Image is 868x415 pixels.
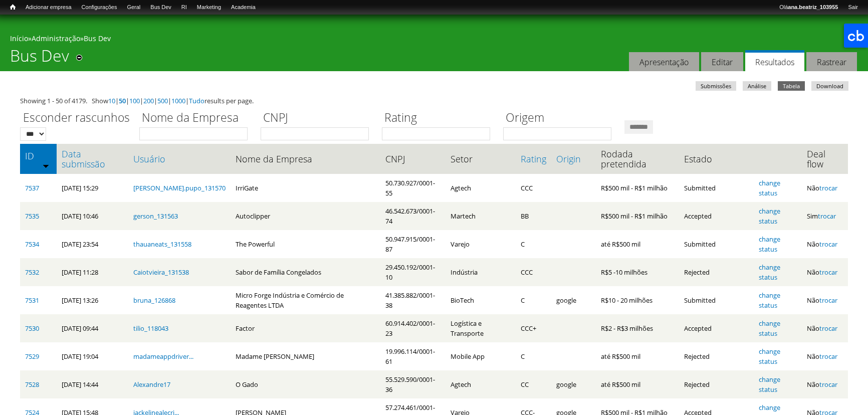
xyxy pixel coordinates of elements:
[380,314,446,342] td: 60.914.402/0001-23
[43,162,49,169] img: ordem crescente
[774,3,843,13] a: Oláana.beatriz_103955
[679,286,754,314] td: Submitted
[380,370,446,398] td: 55.529.590/0001-36
[25,296,39,305] a: 7531
[192,3,226,13] a: Marketing
[133,268,189,277] a: Caiotvieira_131538
[596,370,680,398] td: até R$500 mil
[231,258,380,286] td: Sabor de Família Congelados
[231,286,380,314] td: Micro Forge Indústria e Comércio de Reagentes LTDA
[157,96,168,105] a: 500
[679,370,754,398] td: Rejected
[10,4,16,11] span: Início
[596,286,680,314] td: R$10 - 20 milhões
[743,81,771,91] a: Análise
[129,96,140,105] a: 100
[516,202,551,230] td: BB
[133,380,170,389] a: Alexandre17
[231,370,380,398] td: O Gado
[25,268,39,277] a: 7532
[843,3,863,13] a: Sair
[806,52,857,72] a: Rastrear
[380,286,446,314] td: 41.385.882/0001-38
[701,52,743,72] a: Editar
[759,235,780,254] a: change status
[819,296,837,305] a: trocar
[759,347,780,366] a: change status
[77,3,122,13] a: Configurações
[802,342,848,370] td: Não
[446,144,516,174] th: Setor
[802,174,848,202] td: Não
[516,370,551,398] td: CC
[802,202,848,230] td: Sim
[133,352,193,361] a: madameappdriver...
[119,96,126,105] a: 50
[556,154,591,164] a: Origin
[596,230,680,258] td: até R$500 mil
[145,3,176,13] a: Bus Dev
[380,258,446,286] td: 29.450.192/0001-10
[382,109,497,127] label: Rating
[516,230,551,258] td: C
[446,370,516,398] td: Agtech
[231,202,380,230] td: Autoclipper
[819,183,837,192] a: trocar
[802,286,848,314] td: Não
[133,324,168,333] a: tilio_118043
[20,109,133,127] label: Esconder rascunhos
[745,50,804,72] a: Resultados
[802,144,848,174] th: Deal flow
[696,81,736,91] a: Submissões
[133,240,191,249] a: thauaneats_131558
[57,258,128,286] td: [DATE] 11:28
[679,258,754,286] td: Rejected
[57,370,128,398] td: [DATE] 14:44
[446,202,516,230] td: Martech
[819,268,837,277] a: trocar
[25,352,39,361] a: 7529
[25,151,52,161] a: ID
[176,3,192,13] a: RI
[551,286,596,314] td: google
[679,144,754,174] th: Estado
[446,174,516,202] td: Agtech
[521,154,546,164] a: Rating
[10,46,69,71] h1: Bus Dev
[446,286,516,314] td: BioTech
[551,370,596,398] td: google
[802,314,848,342] td: Não
[57,174,128,202] td: [DATE] 15:29
[25,183,39,192] a: 7537
[759,178,780,197] a: change status
[596,144,680,174] th: Rodada pretendida
[516,342,551,370] td: C
[802,258,848,286] td: Não
[596,202,680,230] td: R$500 mil - R$1 milhão
[679,174,754,202] td: Submitted
[171,96,185,105] a: 1000
[819,324,837,333] a: trocar
[5,3,21,12] a: Início
[133,296,175,305] a: bruna_126868
[139,109,254,127] label: Nome da Empresa
[25,240,39,249] a: 7534
[380,202,446,230] td: 46.542.673/0001-74
[802,370,848,398] td: Não
[516,314,551,342] td: CCC+
[446,230,516,258] td: Varejo
[759,319,780,338] a: change status
[446,314,516,342] td: Logística e Transporte
[818,212,836,221] a: trocar
[62,149,123,169] a: Data submissão
[133,212,178,221] a: gerson_131563
[516,258,551,286] td: CCC
[57,342,128,370] td: [DATE] 19:04
[231,174,380,202] td: IrriGate
[679,342,754,370] td: Rejected
[231,342,380,370] td: Madame [PERSON_NAME]
[32,34,80,43] a: Administração
[679,314,754,342] td: Accepted
[819,352,837,361] a: trocar
[108,96,115,105] a: 10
